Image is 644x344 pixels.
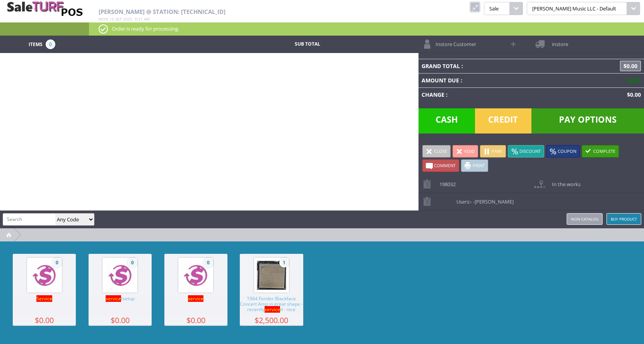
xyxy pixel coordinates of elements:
td: Grand Total : [419,59,559,73]
span: $0.00 [620,61,641,71]
span: 9 [135,16,137,22]
a: Complete [582,145,619,157]
span: Sale [484,2,509,15]
a: Print [461,159,488,172]
a: Discount [508,145,544,157]
span: $0.00 [89,317,152,323]
span: 2025 [123,16,132,22]
span: 1964 Fender Blackface Concert Amp in great shape - recently d - nice [240,296,303,317]
span: Sep [115,16,122,22]
span: , : [99,16,150,22]
span: service [106,295,121,302]
a: Non-catalog [567,213,603,225]
span: instore [548,36,568,48]
td: Sub Total [251,39,364,49]
span: $0.00 [624,77,641,84]
span: - [470,198,472,205]
a: Buy Product [606,213,641,225]
span: am [144,16,150,22]
span: $0.00 [624,91,641,98]
span: Items [29,39,43,48]
span: 0 [203,258,213,267]
span: $0.00 [164,317,227,323]
span: 31 [138,16,143,22]
span: 0 [46,39,55,49]
span: Users: [453,193,514,205]
span: Instore Customer [432,36,476,48]
span: -[PERSON_NAME] [473,198,514,205]
input: Search [3,214,55,225]
span: [PERSON_NAME] Music LLC - Default [527,2,627,15]
span: Cash [419,108,475,133]
a: Close [422,145,451,157]
span: $2,500.00 [240,317,303,323]
a: Void [453,145,478,157]
td: Change : [419,87,559,102]
h2: [PERSON_NAME] @ Station: [TECHNICAL_ID] [99,9,421,15]
span: Service [36,295,52,302]
span: Mon [99,16,108,22]
span: 15 [109,16,114,22]
span: service [265,306,280,313]
a: Coupon [546,145,580,157]
a: Park [480,145,506,157]
span: 0 [52,258,62,267]
span: service [188,295,203,302]
span: $0.00 [13,317,76,323]
p: Order is ready for processing. [99,24,634,33]
span: In the works [548,176,581,188]
span: /setup [89,296,152,317]
span: Pay Options [531,108,644,133]
span: 198032 [436,176,456,188]
span: 1 [279,258,289,267]
span: Credit [475,108,531,133]
td: Amount Due : [419,73,559,87]
span: Comment [434,163,456,168]
span: 0 [128,258,137,267]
